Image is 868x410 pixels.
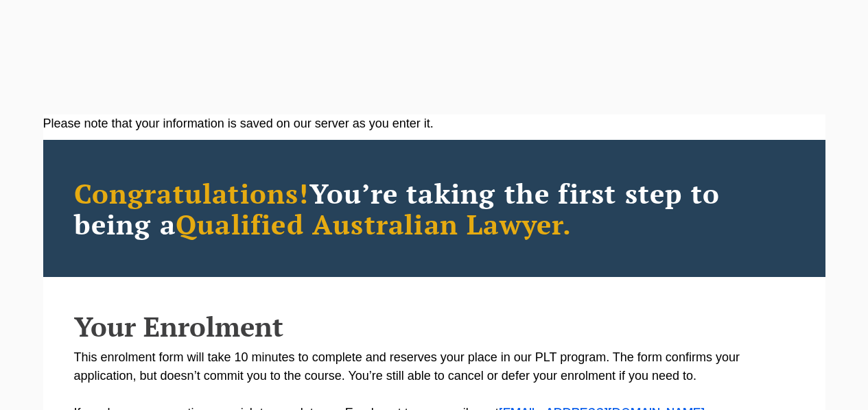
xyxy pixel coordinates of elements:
h2: You’re taking the first step to being a [74,178,795,239]
span: Congratulations! [74,175,309,211]
h2: Your Enrolment [74,311,795,341]
div: Please note that your information is saved on our server as you enter it. [43,114,825,133]
span: Qualified Australian Lawyer. [176,206,572,242]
